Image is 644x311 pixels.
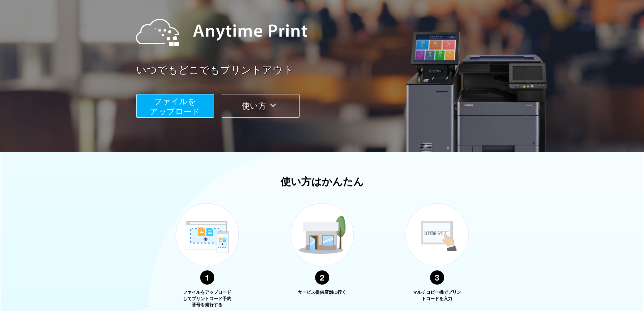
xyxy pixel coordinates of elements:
button: ファイルを​​アップロード [136,94,214,118]
span: ファイルを ​​アップロード [150,97,200,116]
button: 使い方 [222,94,300,118]
p: マルチコピー機でプリントコードを入力 [412,289,462,302]
a: いつでもどこでもプリントアウト [136,63,525,77]
p: ファイルをアップロードしてプリントコード予約番号を発行する [182,289,233,308]
p: サービス提供店舗に行く [297,289,348,296]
